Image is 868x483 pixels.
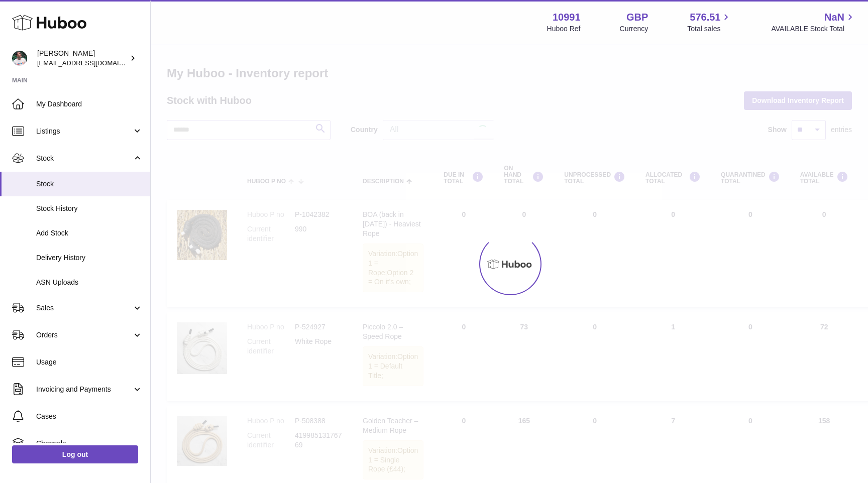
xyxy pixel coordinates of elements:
span: [EMAIL_ADDRESS][DOMAIN_NAME] [37,59,148,67]
div: Huboo Ref [547,24,581,34]
span: AVAILABLE Stock Total [771,24,856,34]
img: timshieff@gmail.com [12,51,27,66]
a: 576.51 Total sales [687,11,732,34]
span: Stock [36,179,143,189]
span: Delivery History [36,253,143,263]
span: Listings [36,127,132,136]
div: Currency [620,24,648,34]
span: Channels [36,439,143,448]
span: Sales [36,303,132,313]
span: Add Stock [36,228,143,238]
span: ASN Uploads [36,278,143,287]
span: Stock [36,154,132,163]
span: 576.51 [690,11,720,24]
a: NaN AVAILABLE Stock Total [771,11,856,34]
span: Total sales [687,24,732,34]
strong: GBP [626,11,648,24]
span: My Dashboard [36,99,143,109]
div: [PERSON_NAME] [37,49,128,68]
strong: 10991 [553,11,581,24]
span: Orders [36,330,132,340]
span: Stock History [36,204,143,213]
span: Usage [36,357,143,367]
a: Log out [12,445,138,463]
span: Invoicing and Payments [36,385,132,394]
span: NaN [824,11,844,24]
span: Cases [36,412,143,421]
